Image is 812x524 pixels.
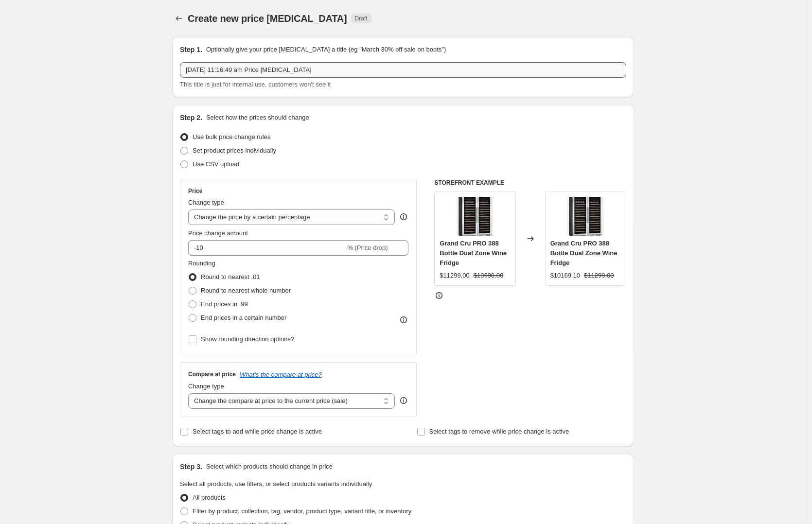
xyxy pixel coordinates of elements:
[180,480,372,488] span: Select all products, use filters, or select products variants individually
[193,507,411,515] span: Filter by product, collection, tag, vendor, product type, variant title, or inventory
[201,300,248,308] span: End prices in .99
[188,13,347,24] span: Create new price [MEDICAL_DATA]
[180,62,626,78] input: 30% off holiday sale
[180,113,202,122] h2: Step 2.
[434,179,626,187] h6: STOREFRONT EXAMPLE
[193,147,276,154] span: Set product prices individually
[440,271,469,280] div: $11299.00
[193,428,322,435] span: Select tags to add while price change is active
[188,229,248,237] span: Price change amount
[201,287,291,294] span: Round to nearest whole number
[206,45,446,54] p: Optionally give your price [MEDICAL_DATA] a title (eg "March 30% off sale on boots")
[355,15,368,22] span: Draft
[399,396,408,405] div: help
[566,197,605,236] img: GC388_80x.jpg
[172,12,186,25] button: Price change jobs
[188,199,224,206] span: Change type
[201,273,260,280] span: Round to nearest .01
[188,240,345,256] input: -15
[206,462,333,472] p: Select which products should change in price
[188,187,202,195] h3: Price
[474,271,503,280] strike: $13998.00
[347,244,388,251] span: % (Price drop)
[180,45,202,54] h2: Step 1.
[429,428,569,435] span: Select tags to remove while price change is active
[206,113,309,122] p: Select how the prices should change
[193,133,270,140] span: Use bulk price change rules
[180,81,331,88] span: This title is just for internal use, customers won't see it
[456,197,494,236] img: GC388_80x.jpg
[550,240,618,266] span: Grand Cru PRO 388 Bottle Dual Zone Wine Fridge
[188,260,215,267] span: Rounding
[201,314,286,321] span: End prices in a certain number
[550,271,580,280] div: $10169.10
[180,462,202,472] h2: Step 3.
[399,212,408,222] div: help
[584,271,614,280] strike: $11299.00
[193,160,239,168] span: Use CSV upload
[201,335,294,343] span: Show rounding direction options?
[240,371,322,378] button: What's the compare at price?
[440,240,507,266] span: Grand Cru PRO 388 Bottle Dual Zone Wine Fridge
[193,494,226,501] span: All products
[188,370,236,378] h3: Compare at price
[188,383,224,390] span: Change type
